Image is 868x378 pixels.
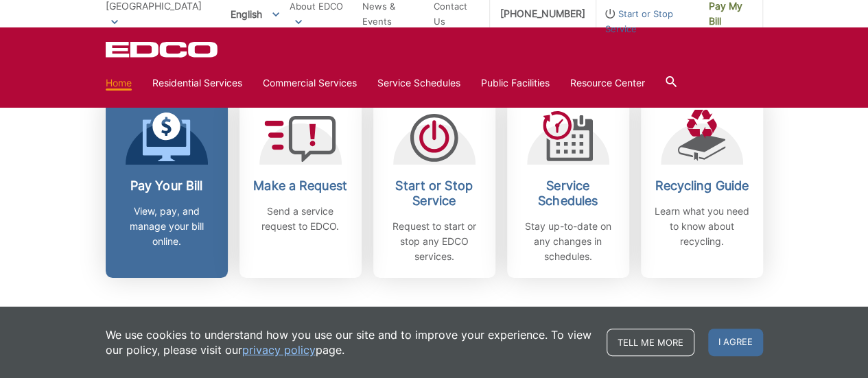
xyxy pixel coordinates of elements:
a: Service Schedules Stay up-to-date on any changes in schedules. [507,96,629,278]
a: Resource Center [570,75,645,91]
a: Make a Request Send a service request to EDCO. [239,96,362,278]
h2: Recycling Guide [651,178,753,193]
p: Learn what you need to know about recycling. [651,204,753,249]
p: We use cookies to understand how you use our site and to improve your experience. To view our pol... [106,327,593,357]
a: Residential Services [152,75,242,91]
a: Pay Your Bill View, pay, and manage your bill online. [106,96,228,278]
a: Commercial Services [263,75,357,91]
p: Request to start or stop any EDCO services. [384,219,485,264]
p: Send a service request to EDCO. [250,204,351,234]
a: Service Schedules [377,75,460,91]
span: English [220,3,290,25]
h2: Pay Your Bill [116,178,218,193]
a: EDCD logo. Return to the homepage. [106,41,220,58]
a: Public Facilities [481,75,550,91]
p: View, pay, and manage your bill online. [116,204,218,249]
a: privacy policy [242,342,316,357]
h2: Service Schedules [517,178,619,209]
a: Recycling Guide Learn what you need to know about recycling. [641,96,763,278]
h2: Start or Stop Service [384,178,485,209]
a: Tell me more [607,329,694,356]
a: Home [106,75,132,91]
span: I agree [708,329,763,356]
h2: Make a Request [250,178,351,193]
p: Stay up-to-date on any changes in schedules. [517,219,619,264]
